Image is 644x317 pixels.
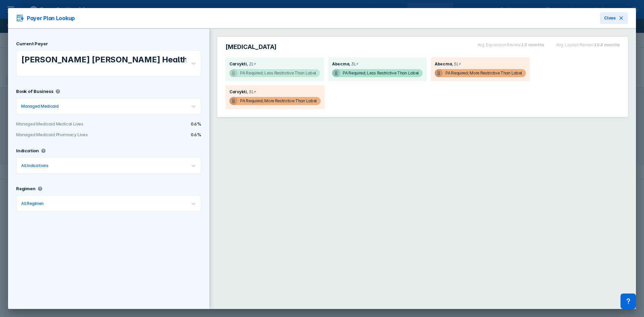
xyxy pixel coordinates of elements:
[225,43,277,51] span: [MEDICAL_DATA]
[16,186,36,191] h3: Regimen
[21,163,49,168] div: All Indications
[16,121,109,126] div: Managed Medicaid Medical Lives
[16,14,75,22] h3: Payer Plan Lookup
[109,121,201,126] div: 0.6%
[109,132,201,137] div: 0.6%
[21,104,59,109] div: Managed Medicaid
[594,42,620,47] b: 10.4 months
[521,42,544,47] b: 1.5 months
[21,201,44,206] div: All Regimen
[247,89,256,94] span: 5L+
[229,97,321,105] span: PA Required; More Restrictive Than Label
[452,61,461,66] span: 5L+
[229,69,320,77] span: PA Required; Less Restrictive Than Label
[247,61,256,66] span: 2L+
[332,69,423,77] span: PA Required; Less Restrictive Than Label
[477,42,521,47] span: Avg. Expansion Review:
[600,12,628,24] button: Close
[435,69,526,77] span: PA Required; More Restrictive Than Label
[16,41,48,46] h3: Current Payer
[16,148,39,153] h3: Indication
[16,89,53,94] h3: Book of Business
[21,55,183,64] div: [PERSON_NAME] [PERSON_NAME] Healthcare
[349,61,359,66] span: 3L+
[332,61,349,66] span: Abecma
[621,294,636,309] div: Contact Support
[604,15,616,21] span: Close
[229,61,247,66] span: Carvykti
[229,89,247,94] span: Carvykti
[435,61,452,66] span: Abecma
[16,132,109,137] div: Managed Medicaid Pharmacy Lives
[556,42,594,47] span: Avg. Launch Review:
